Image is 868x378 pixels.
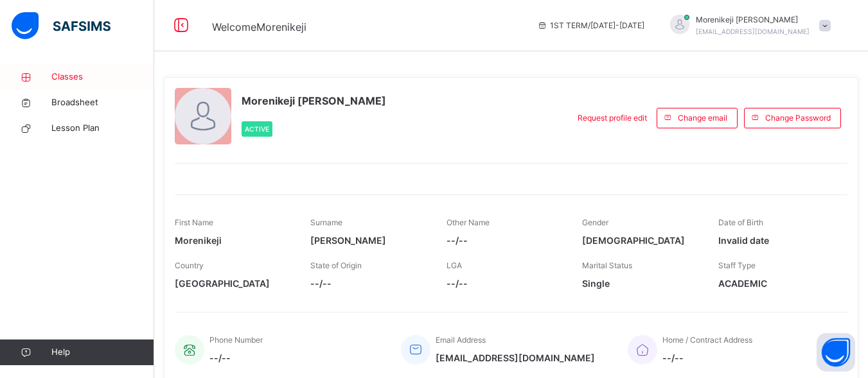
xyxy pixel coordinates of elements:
[175,218,213,227] span: First Name
[51,122,154,135] span: Lesson Plan
[51,346,154,359] span: Help
[447,234,563,247] span: --/--
[582,277,698,290] span: Single
[718,261,756,270] span: Staff Type
[245,125,269,133] span: Active
[582,218,608,227] span: Gender
[447,261,462,270] span: LGA
[175,234,291,247] span: Morenikeji
[662,335,752,345] span: Home / Contract Address
[696,14,810,26] span: Morenikeji [PERSON_NAME]
[175,261,204,270] span: Country
[696,28,810,35] span: [EMAIL_ADDRESS][DOMAIN_NAME]
[310,234,427,247] span: [PERSON_NAME]
[537,20,644,31] span: session/term information
[310,218,342,227] span: Surname
[662,351,752,365] span: --/--
[447,277,563,290] span: --/--
[436,335,486,345] span: Email Address
[578,112,647,124] span: Request profile edit
[447,218,490,227] span: Other Name
[718,218,763,227] span: Date of Birth
[175,277,291,290] span: [GEOGRAPHIC_DATA]
[765,112,831,124] span: Change Password
[657,14,837,37] div: MorenikejiAnietie-Joseph
[12,12,111,39] img: safsims
[718,277,835,290] span: ACADEMIC
[436,351,595,365] span: [EMAIL_ADDRESS][DOMAIN_NAME]
[51,71,154,83] span: Classes
[242,93,386,108] span: Morenikeji [PERSON_NAME]
[212,21,306,33] span: Welcome Morenikeji
[209,351,263,365] span: --/--
[718,234,835,247] span: Invalid date
[582,261,632,270] span: Marital Status
[678,112,727,124] span: Change email
[51,96,154,109] span: Broadsheet
[310,277,427,290] span: --/--
[310,261,362,270] span: State of Origin
[209,335,263,345] span: Phone Number
[817,333,855,372] button: Open asap
[582,234,698,247] span: [DEMOGRAPHIC_DATA]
